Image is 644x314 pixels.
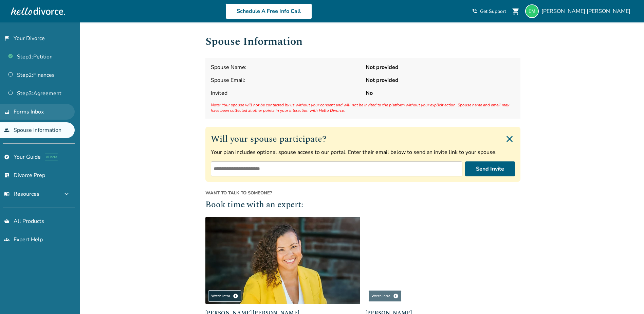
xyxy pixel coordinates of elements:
img: quirkec@gmail.com [525,4,539,18]
span: Note: Your spouse will not be contacted by us without your consent and will not be invited to the... [211,102,515,113]
img: Claudia Brown Coulter [205,217,360,304]
div: Watch Intro [368,290,402,302]
span: Spouse Name: [211,64,360,71]
span: shopping_basket [4,219,10,224]
iframe: Chat Widget [610,281,644,314]
span: Forms Inbox [14,108,44,116]
a: phone_in_talkGet Support [472,8,506,15]
span: explore [4,154,10,160]
strong: Not provided [366,76,515,84]
p: Your plan includes optional spouse access to our portal. Enter their email below to send an invit... [211,149,515,156]
span: people [4,127,10,133]
img: James Traub [366,217,520,304]
span: play_circle [233,293,238,299]
span: list_alt_check [4,173,10,178]
span: Want to talk to someone? [205,190,520,196]
strong: Not provided [366,64,515,71]
span: shopping_cart [512,7,520,15]
h1: Spouse Information [205,33,520,50]
span: groups [4,237,10,242]
span: Spouse Email: [211,76,360,84]
span: play_circle [393,293,399,299]
span: phone_in_talk [472,8,477,14]
img: Close invite form [504,134,515,144]
span: inbox [4,109,10,115]
span: menu_book [4,191,10,197]
span: expand_more [62,190,71,198]
h2: Will your spouse participate? [211,132,515,146]
span: AI beta [45,154,58,160]
span: flag_2 [4,36,10,41]
span: Invited [211,89,360,97]
button: Send Invite [465,161,515,176]
a: Schedule A Free Info Call [225,3,312,19]
span: Get Support [480,8,506,15]
span: [PERSON_NAME] [PERSON_NAME] [541,7,633,15]
h2: Book time with an expert: [205,199,520,212]
div: Watch Intro [208,290,241,302]
span: Resources [4,190,39,198]
strong: No [366,89,515,97]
